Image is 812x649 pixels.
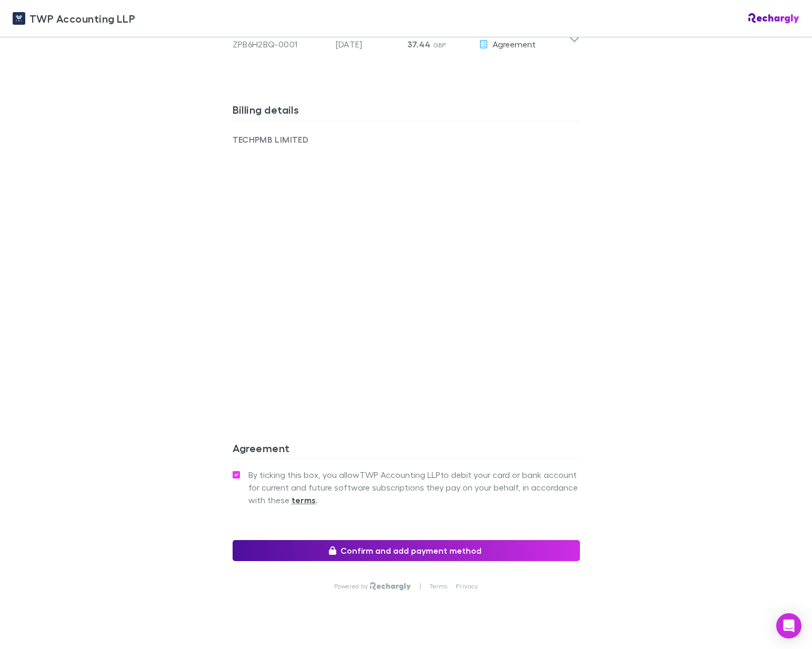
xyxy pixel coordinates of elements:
[419,582,421,591] p: |
[456,582,478,591] a: Privacy
[233,133,406,146] p: TECHPMB LIMITED
[776,613,801,638] div: Open Intercom Messenger
[233,540,580,561] button: Confirm and add payment method
[429,582,447,591] a: Terms
[336,38,399,51] p: [DATE]
[248,468,580,506] span: By ticking this box, you allow TWP Accounting LLP to debit your card or bank account for current ...
[224,19,588,61] div: Invoice NumberZPB6H2BQ-0001Invoice Date[DATE]Amount Due37.44 GBPStatusAgreement
[493,39,536,49] span: Agreement
[13,12,25,25] img: TWP Accounting LLP's Logo
[29,11,135,26] span: TWP Accounting LLP
[292,495,316,505] strong: terms
[233,38,327,51] div: ZPB6H2BQ-0001
[433,41,446,49] span: GBP
[370,582,410,591] img: Rechargly Logo
[334,582,370,591] p: Powered by
[748,13,799,24] img: Rechargly Logo
[233,103,580,120] h3: Billing details
[407,39,431,49] span: 37.44
[233,442,580,458] h3: Agreement
[230,152,582,393] iframe: Secure address input frame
